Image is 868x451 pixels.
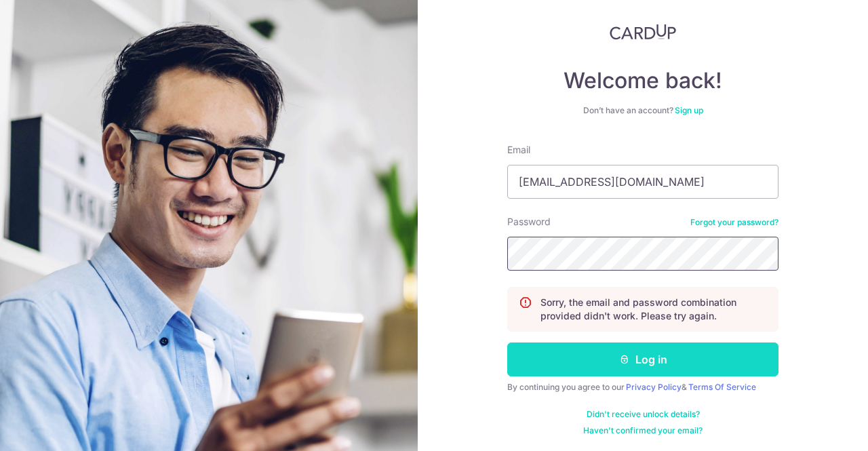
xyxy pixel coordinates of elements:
[688,382,756,392] a: Terms Of Service
[507,105,778,116] div: Don’t have an account?
[626,382,682,392] a: Privacy Policy
[507,165,778,199] input: Enter your Email
[507,67,778,94] h4: Welcome back!
[507,342,778,376] button: Log in
[540,296,767,323] p: Sorry, the email and password combination provided didn't work. Please try again.
[583,425,703,436] a: Haven't confirmed your email?
[587,409,700,420] a: Didn't receive unlock details?
[507,143,530,157] label: Email
[507,382,778,393] div: By continuing you agree to our &
[675,105,703,115] a: Sign up
[507,215,551,229] label: Password
[610,24,676,40] img: CardUp Logo
[690,217,778,228] a: Forgot your password?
